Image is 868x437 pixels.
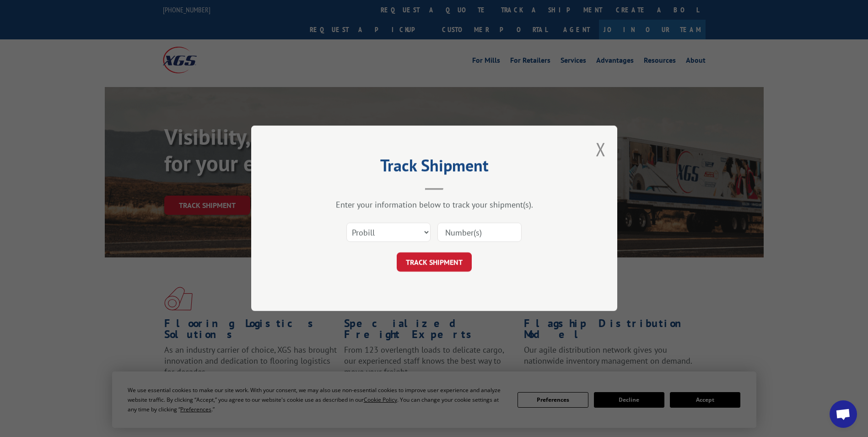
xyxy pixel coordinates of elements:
[297,200,571,210] div: Enter your information below to track your shipment(s).
[596,137,606,161] button: Close modal
[297,159,571,176] h2: Track Shipment
[830,400,857,428] div: Open chat
[397,253,472,272] button: TRACK SHIPMENT
[437,223,522,242] input: Number(s)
